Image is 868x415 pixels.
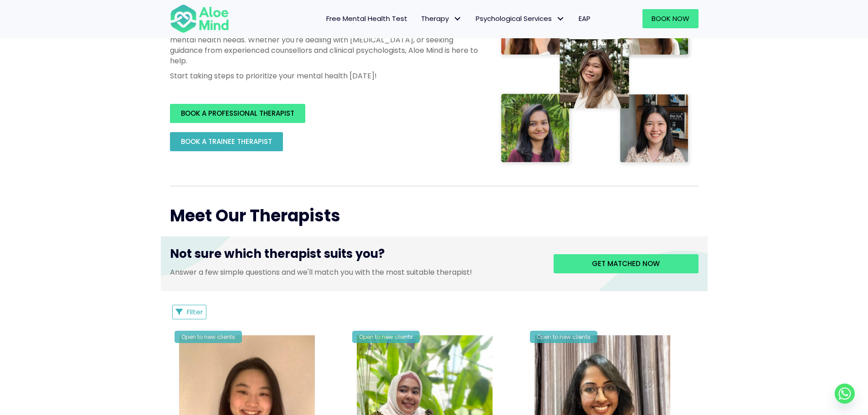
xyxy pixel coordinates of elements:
span: Filter [187,307,203,317]
div: Open to new clients [530,331,597,343]
span: EAP [579,14,591,23]
a: BOOK A TRAINEE THERAPIST [170,132,283,151]
span: Psychological Services [476,14,565,23]
div: Open to new clients [352,331,420,343]
div: Open to new clients [175,331,242,343]
p: Start taking steps to prioritize your mental health [DATE]! [170,71,480,81]
span: Book Now [652,14,689,23]
a: Book Now [642,9,699,28]
a: Psychological ServicesPsychological Services: submenu [469,9,572,28]
a: EAP [572,9,597,28]
button: Filter Listings [172,305,207,319]
span: Therapy: submenu [451,12,464,26]
img: Aloe mind Logo [170,4,229,34]
span: Get matched now [592,259,660,268]
span: Therapy [421,14,462,23]
span: Psychological Services: submenu [554,12,567,26]
p: Discover professional therapy and counselling services tailored to support your mental health nee... [170,24,480,66]
a: TherapyTherapy: submenu [414,9,469,28]
p: Answer a few simple questions and we'll match you with the most suitable therapist! [170,267,540,277]
nav: Menu [241,9,597,28]
span: Meet Our Therapists [170,204,340,227]
a: Free Mental Health Test [319,9,414,28]
span: BOOK A TRAINEE THERAPIST [181,137,272,146]
a: BOOK A PROFESSIONAL THERAPIST [170,104,305,123]
span: BOOK A PROFESSIONAL THERAPIST [181,108,294,118]
span: Free Mental Health Test [326,14,407,23]
h3: Not sure which therapist suits you? [170,246,540,266]
a: Whatsapp [835,384,855,404]
a: Get matched now [554,254,699,273]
